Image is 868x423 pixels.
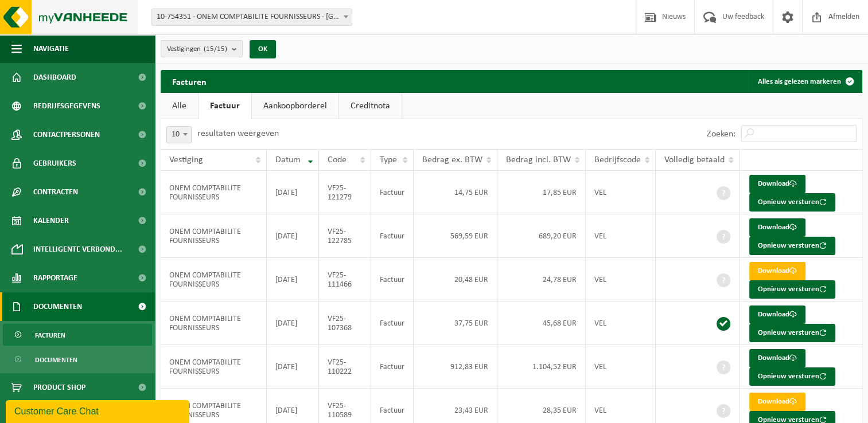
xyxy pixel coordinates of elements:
[497,171,586,214] td: 17,85 EUR
[371,345,414,389] td: Factuur
[707,130,735,139] label: Zoeken:
[586,214,656,258] td: VEL
[267,214,319,258] td: [DATE]
[319,301,371,345] td: VF25-107368
[594,155,641,164] span: Bedrijfscode
[749,280,835,299] button: Opnieuw versturen
[6,398,192,423] iframe: chat widget
[749,349,805,367] a: Download
[339,93,402,119] a: Creditnota
[250,40,276,58] button: OK
[414,345,497,389] td: 912,83 EUR
[267,258,319,301] td: [DATE]
[197,129,279,138] label: resultaten weergeven
[267,171,319,214] td: [DATE]
[161,70,218,92] h2: Facturen
[586,345,656,389] td: VEL
[371,258,414,301] td: Factuur
[414,258,497,301] td: 20,48 EUR
[275,155,301,164] span: Datum
[749,367,835,386] button: Opnieuw versturen
[161,258,267,301] td: ONEM COMPTABILITE FOURNISSEURS
[161,345,267,389] td: ONEM COMPTABILITE FOURNISSEURS
[33,120,100,149] span: Contactpersonen
[3,348,152,370] a: Documenten
[3,324,152,346] a: Facturen
[204,45,227,53] count: (15/15)
[497,214,586,258] td: 689,20 EUR
[328,155,347,164] span: Code
[749,175,805,193] a: Download
[169,155,203,164] span: Vestiging
[749,262,805,280] a: Download
[586,301,656,345] td: VEL
[161,214,267,258] td: ONEM COMPTABILITE FOURNISSEURS
[33,206,69,235] span: Kalender
[497,301,586,345] td: 45,68 EUR
[414,301,497,345] td: 37,75 EUR
[33,92,100,120] span: Bedrijfsgegevens
[33,178,78,206] span: Contracten
[371,214,414,258] td: Factuur
[198,93,251,119] a: Factuur
[166,126,192,143] span: 10
[371,171,414,214] td: Factuur
[371,301,414,345] td: Factuur
[33,63,76,92] span: Dashboard
[33,264,77,292] span: Rapportage
[749,305,805,324] a: Download
[497,345,586,389] td: 1.104,52 EUR
[33,292,82,321] span: Documenten
[749,324,835,342] button: Opnieuw versturen
[319,258,371,301] td: VF25-111466
[35,324,65,346] span: Facturen
[267,301,319,345] td: [DATE]
[33,235,122,264] span: Intelligente verbond...
[167,41,227,58] span: Vestigingen
[664,155,725,164] span: Volledig betaald
[497,258,586,301] td: 24,78 EUR
[151,9,352,26] span: 10-754351 - ONEM COMPTABILITE FOURNISSEURS - BRUXELLES
[749,393,805,411] a: Download
[319,345,371,389] td: VF25-110222
[35,349,77,371] span: Documenten
[161,301,267,345] td: ONEM COMPTABILITE FOURNISSEURS
[749,70,861,93] button: Alles als gelezen markeren
[380,155,397,164] span: Type
[33,149,76,178] span: Gebruikers
[586,258,656,301] td: VEL
[749,218,805,237] a: Download
[33,373,85,402] span: Product Shop
[414,171,497,214] td: 14,75 EUR
[161,93,198,119] a: Alle
[422,155,482,164] span: Bedrag ex. BTW
[749,237,835,255] button: Opnieuw versturen
[586,171,656,214] td: VEL
[319,171,371,214] td: VF25-121279
[161,171,267,214] td: ONEM COMPTABILITE FOURNISSEURS
[506,155,571,164] span: Bedrag incl. BTW
[252,93,338,119] a: Aankoopborderel
[749,193,835,211] button: Opnieuw versturen
[33,34,69,63] span: Navigatie
[267,345,319,389] td: [DATE]
[319,214,371,258] td: VF25-122785
[152,9,352,25] span: 10-754351 - ONEM COMPTABILITE FOURNISSEURS - BRUXELLES
[414,214,497,258] td: 569,59 EUR
[161,40,243,57] button: Vestigingen(15/15)
[167,127,191,143] span: 10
